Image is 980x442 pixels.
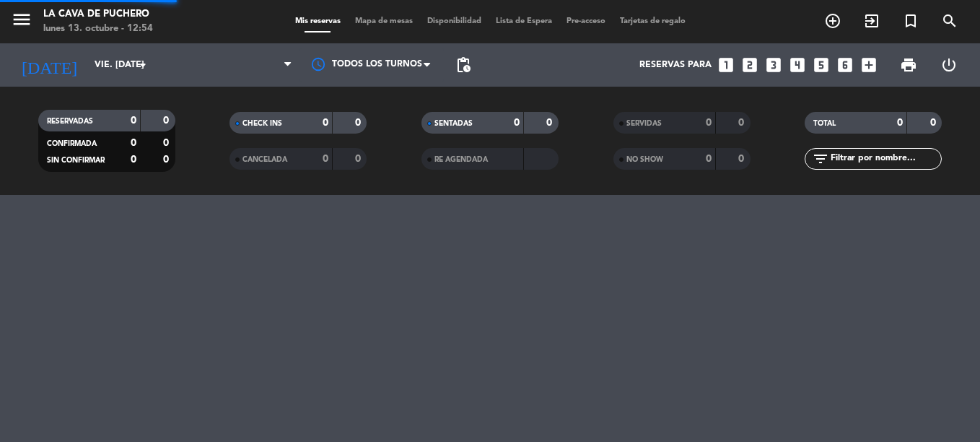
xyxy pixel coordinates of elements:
[717,56,735,74] i: looks_one
[43,7,153,22] div: La Cava de Puchero
[489,17,559,25] span: Lista de Espera
[47,140,97,147] span: CONFIRMADA
[613,17,693,25] span: Tarjetas de regalo
[788,56,807,74] i: looks_4
[812,56,831,74] i: looks_5
[829,151,941,167] input: Filtrar por nombre...
[163,138,172,148] strong: 0
[420,17,489,25] span: Disponibilidad
[323,118,328,128] strong: 0
[131,138,136,148] strong: 0
[836,56,854,74] i: looks_6
[11,9,32,30] i: menu
[559,17,613,25] span: Pre-acceso
[47,157,105,164] span: SIN CONFIRMAR
[131,155,136,165] strong: 0
[47,118,93,125] span: RESERVADAS
[163,116,172,126] strong: 0
[134,56,152,74] i: arrow_drop_down
[812,150,829,168] i: filter_list
[626,156,663,163] span: NO SHOW
[546,118,555,128] strong: 0
[902,12,919,30] i: turned_in_not
[514,118,520,128] strong: 0
[434,120,473,127] span: SENTADAS
[434,156,488,163] span: RE AGENDADA
[941,12,958,30] i: search
[348,17,420,25] span: Mapa de mesas
[242,120,282,127] span: CHECK INS
[242,156,287,163] span: CANCELADA
[355,154,364,164] strong: 0
[11,49,87,81] i: [DATE]
[163,155,172,165] strong: 0
[929,43,969,87] div: LOG OUT
[131,116,136,126] strong: 0
[706,154,712,164] strong: 0
[639,60,712,70] span: Reservas para
[738,118,747,128] strong: 0
[706,118,712,128] strong: 0
[626,120,662,127] span: SERVIDAS
[288,17,348,25] span: Mis reservas
[11,9,32,35] button: menu
[813,120,836,127] span: TOTAL
[940,56,958,74] i: power_settings_new
[930,118,939,128] strong: 0
[740,56,759,74] i: looks_two
[900,56,917,74] span: print
[455,56,472,74] span: pending_actions
[43,22,153,36] div: lunes 13. octubre - 12:54
[738,154,747,164] strong: 0
[897,118,903,128] strong: 0
[863,12,880,30] i: exit_to_app
[323,154,328,164] strong: 0
[824,12,841,30] i: add_circle_outline
[859,56,878,74] i: add_box
[355,118,364,128] strong: 0
[764,56,783,74] i: looks_3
